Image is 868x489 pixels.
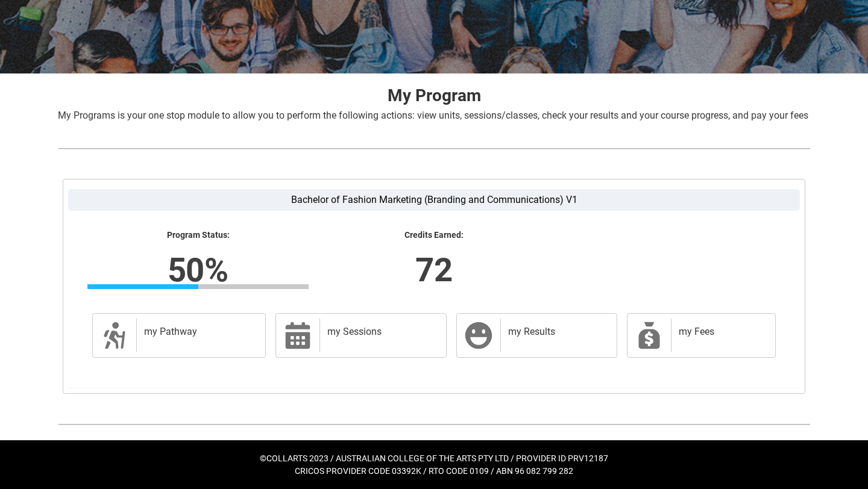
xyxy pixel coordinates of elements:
a: my Fees [627,313,776,358]
span: My Payments [635,321,664,350]
h2: my Pathway [144,326,253,338]
a: my Pathway [92,313,266,358]
lightning-formatted-number: 72 [246,245,622,294]
img: REDU_GREY_LINE [58,142,810,155]
lightning-formatted-text: Program Status: [87,230,309,241]
lightning-formatted-text: Credits Earned: [323,230,544,241]
h2: my Results [508,326,605,338]
span: Description of icon when needed [100,321,129,350]
img: REDU_GREY_LINE [58,418,810,431]
div: Progress Bar [87,284,309,289]
strong: My Program [388,86,481,105]
a: my Sessions [275,313,447,358]
h2: my Sessions [327,326,434,338]
lightning-formatted-number: 50% [10,245,386,294]
a: my Results [456,313,617,358]
span: My Programs is your one stop module to allow you to perform the following actions: view units, se... [58,110,808,121]
h2: my Fees [679,326,763,338]
label: Bachelor of Fashion Marketing (Branding and Communications) V1 [68,189,800,211]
